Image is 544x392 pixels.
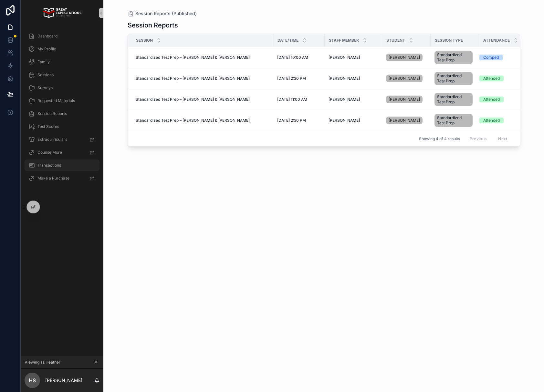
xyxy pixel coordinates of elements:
a: [PERSON_NAME] [386,73,427,84]
span: Standardized Test Prep [437,52,470,63]
a: Standardized Test Prep – [PERSON_NAME] & [PERSON_NAME] [136,97,269,102]
span: Session Reports [37,111,67,116]
a: Standardized Test Prep – [PERSON_NAME] & [PERSON_NAME] [136,76,269,81]
a: [DATE] 10:00 AM [277,55,321,60]
a: [PERSON_NAME] [386,117,423,124]
a: Extracurriculars [25,134,99,145]
span: Standardized Test Prep – [PERSON_NAME] & [PERSON_NAME] [136,97,250,102]
a: Session Reports (Published) [128,10,197,17]
span: [PERSON_NAME] [329,97,360,102]
a: Standardized Test Prep – [PERSON_NAME] & [PERSON_NAME] [136,55,269,60]
span: Family [37,59,50,65]
span: [PERSON_NAME] [329,55,360,60]
a: Attended [479,118,528,123]
div: scrollable content [21,26,103,192]
a: [PERSON_NAME] [386,52,427,63]
span: Viewing as Heather [25,360,60,365]
span: Requested Materials [37,98,75,103]
a: Sessions [25,69,99,81]
a: [PERSON_NAME] [386,54,423,61]
img: App logo [43,8,81,18]
span: Extracurriculars [37,137,67,142]
span: [DATE] 2:30 PM [277,118,306,123]
span: [PERSON_NAME] [389,97,420,102]
span: Standardized Test Prep [437,115,470,126]
span: Test Scores [37,124,59,129]
span: Staff Member [329,38,359,43]
div: Comped [483,55,499,60]
span: Make a Purchase [37,176,69,181]
a: [PERSON_NAME] [329,55,378,60]
a: Session Reports [25,108,99,119]
a: CounselMore [25,147,99,158]
span: CounselMore [37,150,62,155]
h1: Session Reports [128,21,178,30]
a: Standardized Test Prep [434,92,475,107]
a: Transactions [25,160,99,171]
span: Session Type [435,38,463,43]
a: [PERSON_NAME] [386,75,423,82]
span: Session Reports (Published) [135,10,197,17]
span: Standardized Test Prep – [PERSON_NAME] & [PERSON_NAME] [136,118,250,123]
a: Test Scores [25,121,99,132]
span: [DATE] 2:30 PM [277,76,306,81]
span: Attendance [483,38,510,43]
span: Date/Time [277,38,298,43]
span: Standardized Test Prep [437,94,470,105]
a: [PERSON_NAME] [329,97,378,102]
a: Comped [479,55,528,60]
a: Standardized Test Prep – [PERSON_NAME] & [PERSON_NAME] [136,118,269,123]
a: Requested Materials [25,95,99,107]
span: HS [29,377,36,384]
a: [PERSON_NAME] [386,96,423,103]
span: Standardized Test Prep – [PERSON_NAME] & [PERSON_NAME] [136,76,250,81]
span: Showing 4 of 4 results [419,136,460,141]
span: [PERSON_NAME] [329,76,360,81]
a: [DATE] 2:30 PM [277,118,321,123]
div: Attended [483,118,500,123]
a: Make a Purchase [25,172,99,184]
a: Surveys [25,82,99,94]
a: My Profile [25,43,99,55]
a: Standardized Test Prep [434,71,475,86]
div: Attended [483,76,500,81]
a: [PERSON_NAME] [386,94,427,105]
span: Standardized Test Prep – [PERSON_NAME] & [PERSON_NAME] [136,55,250,60]
a: [PERSON_NAME] [329,118,378,123]
a: Family [25,56,99,68]
a: Standardized Test Prep [434,50,475,65]
span: Dashboard [37,34,58,39]
span: [DATE] 10:00 AM [277,55,308,60]
span: Sessions [37,72,54,77]
span: [PERSON_NAME] [389,118,420,123]
span: My Profile [37,46,56,52]
span: Student [386,38,405,43]
span: Surveys [37,85,53,90]
div: Attended [483,97,500,102]
a: Attended [479,97,528,102]
a: Attended [479,76,528,81]
a: Dashboard [25,30,99,42]
span: [PERSON_NAME] [329,118,360,123]
span: [PERSON_NAME] [389,55,420,60]
a: Standardized Test Prep [434,113,475,128]
span: [DATE] 11:00 AM [277,97,307,102]
span: Standardized Test Prep [437,73,470,84]
span: Transactions [37,163,61,168]
a: [PERSON_NAME] [386,115,427,126]
span: [PERSON_NAME] [389,76,420,81]
span: Session [136,38,153,43]
a: [DATE] 11:00 AM [277,97,321,102]
a: [DATE] 2:30 PM [277,76,321,81]
p: [PERSON_NAME] [45,377,82,384]
a: [PERSON_NAME] [329,76,378,81]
